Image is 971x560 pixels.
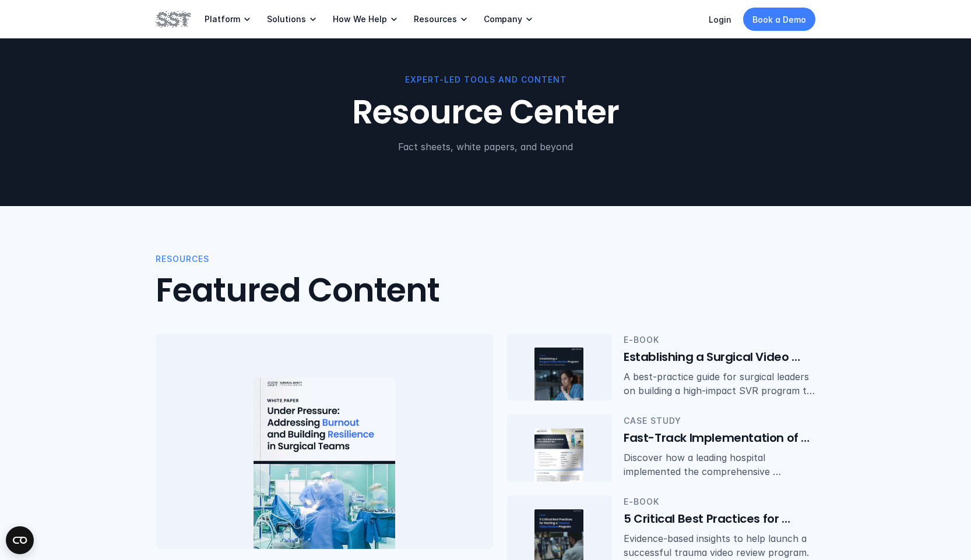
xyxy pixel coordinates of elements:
a: Case study cover imageCase StudyFast-Track Implementation of the OR Black Box®Discover how a lead... [507,414,815,481]
h6: Establishing a Surgical Video Review Program: Best Practices for Lasting Impact [624,349,815,366]
a: Login [709,15,731,24]
img: SST logo [156,9,191,29]
p: Book a Demo [752,13,806,26]
p: E-Book [624,334,815,346]
button: Open CMP widget [6,526,34,554]
h1: Resource Center [156,93,815,132]
p: Fact sheets, white papers, and beyond [156,140,815,154]
p: Expert-Led Tools and Content [156,73,815,86]
p: Company [484,14,522,24]
p: Case Study [624,414,815,427]
h6: 5 Critical Best Practices for Starting a Trauma Video Review Program [624,511,815,527]
p: How We Help [333,14,387,24]
h6: Fast-Track Implementation of the OR Black Box® [624,430,815,446]
h2: Featured Content [156,271,439,310]
p: Solutions [267,14,306,24]
p: Evidence-based insights to help launch a successful trauma video review program. [624,532,815,560]
img: Case study cover image [534,428,584,492]
img: e-book cover [534,348,584,412]
p: Resources [414,14,457,24]
p: E-Book [624,495,815,508]
a: e-book coverE-BookEstablishing a Surgical Video Review Program: Best Practices for Lasting Impact... [507,334,815,400]
p: resources [156,253,209,265]
a: Book a Demo [743,8,815,31]
p: Platform [205,14,240,24]
p: Discover how a leading hospital implemented the comprehensive [MEDICAL_DATA] solution in just 14 ... [624,451,815,479]
p: A best-practice guide for surgical leaders on building a high-impact SVR program to improve quali... [624,370,815,398]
